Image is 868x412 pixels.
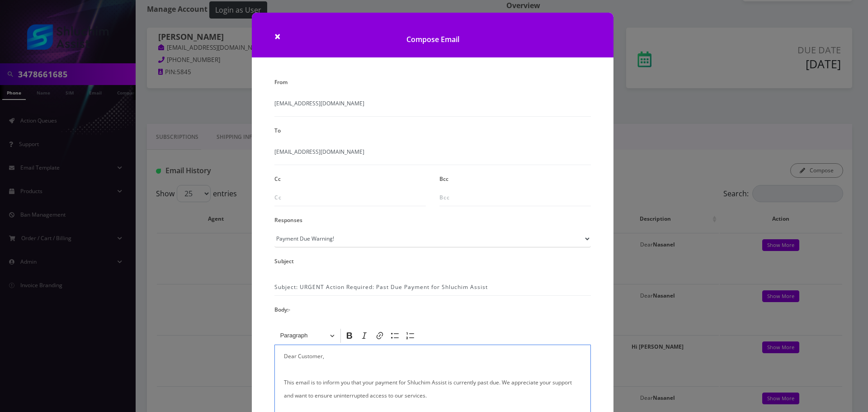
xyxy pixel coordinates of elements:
span: [EMAIL_ADDRESS][DOMAIN_NAME] [274,99,591,117]
label: To [274,124,281,137]
input: Subject [274,279,591,296]
label: Cc [274,172,281,185]
input: Cc [274,189,426,206]
label: From [274,76,288,89]
label: Bcc [439,172,448,185]
span: × [274,28,281,43]
div: Editor toolbar [274,327,591,344]
h1: Compose Email [252,13,613,57]
span: Paragraph [280,330,327,341]
input: Bcc [439,189,591,206]
button: Close [274,31,281,42]
label: Body:- [274,303,290,316]
span: [EMAIL_ADDRESS][DOMAIN_NAME] [274,148,591,165]
label: Responses [274,213,302,227]
label: Subject [274,255,294,268]
button: Paragraph, Heading [276,329,339,343]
